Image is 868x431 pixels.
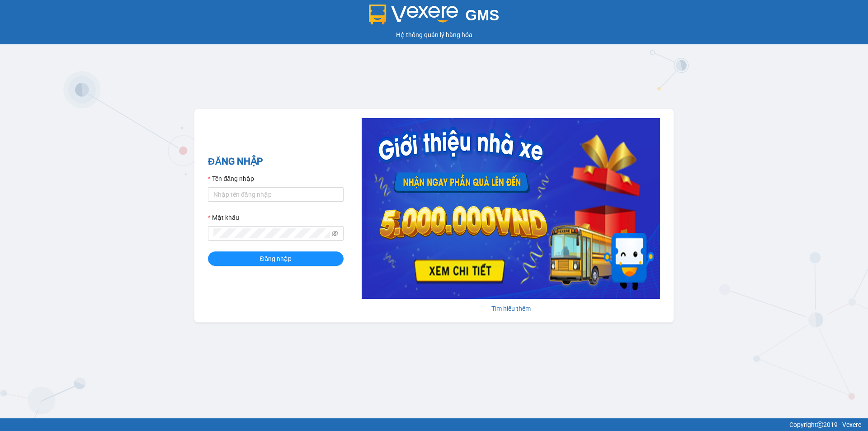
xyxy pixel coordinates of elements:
img: banner-0 [362,118,660,299]
div: Copyright 2019 - Vexere [7,420,861,430]
button: Đăng nhập [208,251,344,266]
h2: ĐĂNG NHẬP [208,154,344,169]
span: GMS [465,7,499,24]
img: logo 2 [369,5,458,24]
div: Hệ thống quản lý hàng hóa [2,30,866,40]
span: eye-invisible [332,230,338,237]
label: Mật khẩu [208,213,239,223]
div: Tìm hiểu thêm [362,303,660,313]
span: copyright [817,422,823,428]
input: Mật khẩu [213,228,330,238]
input: Tên đăng nhập [208,187,344,202]
label: Tên đăng nhập [208,174,254,184]
span: Đăng nhập [260,254,292,264]
a: GMS [369,14,500,21]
